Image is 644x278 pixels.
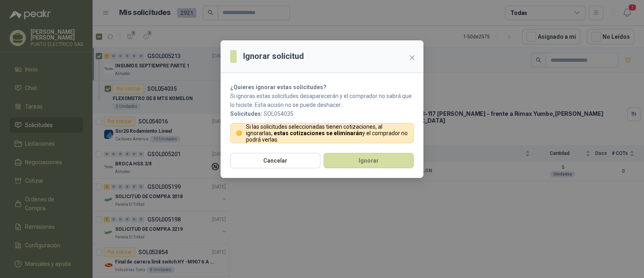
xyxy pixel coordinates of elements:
[230,109,414,118] p: SOL054035
[406,51,419,64] button: Close
[409,54,415,61] span: close
[230,153,320,168] button: Cancelar
[324,153,414,168] button: Ignorar
[243,50,304,63] h3: Ignorar solicitud
[230,84,326,90] strong: ¿Quieres ignorar estas solicitudes?
[230,92,414,109] p: Si ignoras estas solicitudes desaparecerán y el comprador no sabrá que lo hiciste. Esta acción no...
[230,111,262,117] b: Solicitudes:
[274,130,362,136] strong: estas cotizaciones se eliminarán
[246,123,409,143] p: Si las solicitudes seleccionadas tienen cotizaciones, al ignorarlas, y el comprador no podrá verlas.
